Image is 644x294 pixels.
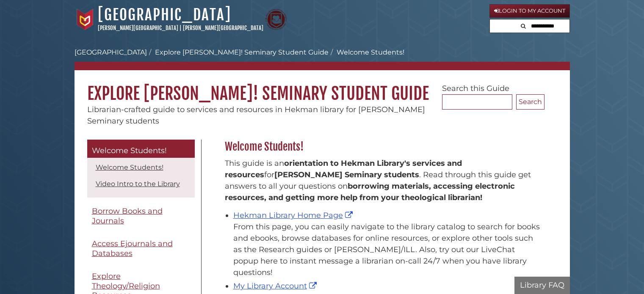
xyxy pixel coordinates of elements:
[92,146,167,155] span: Welcome Students!
[274,170,419,179] strong: [PERSON_NAME] Seminary students
[87,234,195,263] a: Access Ejournals and Databases
[265,9,287,30] img: Calvin Theological Seminary
[521,23,526,29] i: Search
[75,70,570,104] h1: Explore [PERSON_NAME]! Seminary Student Guide
[155,48,329,56] a: Explore [PERSON_NAME]! Seminary Student Guide
[92,239,173,258] span: Access Ejournals and Databases
[183,25,263,31] a: [PERSON_NAME][GEOGRAPHIC_DATA]
[225,181,515,202] b: borrowing materials, accessing electronic resources, and getting more help from your theological ...
[225,159,531,202] span: This guide is an for . Read through this guide get answers to all your questions on
[98,5,231,24] a: [GEOGRAPHIC_DATA]
[225,159,462,179] strong: orientation to Hekman Library's services and resources
[96,163,163,171] a: Welcome Students!
[516,94,544,110] button: Search
[75,48,147,56] a: [GEOGRAPHIC_DATA]
[233,211,355,220] a: Hekman Library Home Page
[75,9,96,30] img: Calvin University
[98,25,178,31] a: [PERSON_NAME][GEOGRAPHIC_DATA]
[87,140,195,158] a: Welcome Students!
[329,47,404,58] li: Welcome Students!
[87,202,195,230] a: Borrow Books and Journals
[233,221,540,278] div: From this page, you can easily navigate to the library catalog to search for books and ebooks, br...
[92,206,163,225] span: Borrow Books and Journals
[87,105,425,126] span: Librarian-crafted guide to services and resources in Hekman library for [PERSON_NAME] Seminary st...
[221,140,544,154] h2: Welcome Students!
[180,25,182,31] span: |
[75,47,570,70] nav: breadcrumb
[96,180,180,188] a: Video Intro to the Library
[489,4,570,18] a: Login to My Account
[518,19,528,31] button: Search
[514,277,570,294] button: Library FAQ
[233,281,319,291] a: My Library Account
